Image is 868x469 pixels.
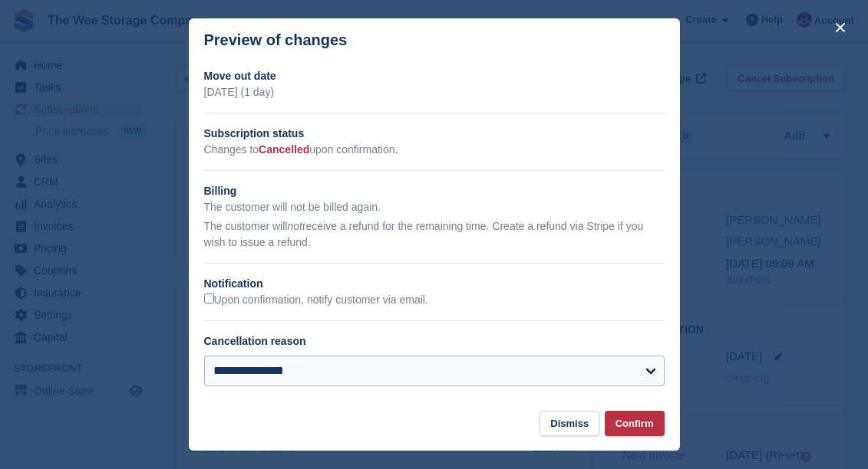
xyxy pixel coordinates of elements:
span: Cancelled [259,143,309,156]
label: Upon confirmation, notify customer via email. [204,294,428,307]
h2: Move out date [204,68,665,84]
p: The customer will not be billed again. [204,199,665,215]
button: Dismiss [540,411,599,436]
h2: Notification [204,276,665,292]
p: Preview of changes [204,31,348,49]
h2: Billing [204,183,665,199]
p: Changes to upon confirmation. [204,142,665,158]
p: The customer will receive a refund for the remaining time. Create a refund via Stripe if you wish... [204,218,665,251]
button: close [828,15,853,40]
input: Upon confirmation, notify customer via email. [204,294,214,303]
p: [DATE] (1 day) [204,84,665,100]
h2: Subscription status [204,126,665,142]
button: Confirm [605,411,665,436]
label: Cancellation reason [204,335,306,347]
em: not [287,220,302,232]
